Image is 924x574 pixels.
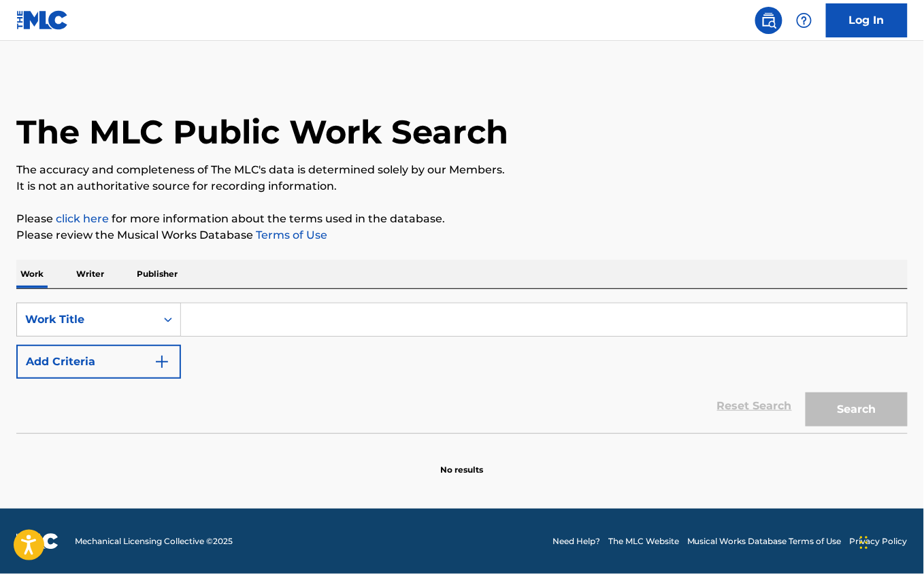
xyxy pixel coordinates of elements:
[16,533,59,550] img: logo
[16,162,908,178] p: The accuracy and completeness of The MLC's data is determined solely by our Members.
[860,522,868,563] div: Drag
[72,260,108,288] p: Writer
[16,260,48,288] p: Work
[850,535,908,547] a: Privacy Policy
[16,345,181,379] button: Add Criteria
[856,509,924,574] iframe: Chat Widget
[25,311,148,328] div: Work Title
[16,227,908,243] p: Please review the Musical Works Database
[253,229,327,241] a: Terms of Use
[826,3,908,37] a: Log In
[755,7,782,34] a: Public Search
[761,12,777,29] img: search
[133,260,182,288] p: Publisher
[16,112,508,152] h1: The MLC Public Work Search
[796,12,812,29] img: help
[154,354,170,370] img: 9d2ae6d4665cec9f34b9.svg
[16,10,69,30] img: MLC Logo
[687,535,842,547] a: Musical Works Database Terms of Use
[441,448,484,476] p: No results
[608,535,679,547] a: The MLC Website
[552,535,600,547] a: Need Help?
[16,211,908,227] p: Please for more information about the terms used in the database.
[16,178,908,195] p: It is not an authoritative source for recording information.
[791,7,818,34] div: Help
[16,303,908,433] form: Search Form
[56,212,109,225] a: click here
[75,535,233,547] span: Mechanical Licensing Collective © 2025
